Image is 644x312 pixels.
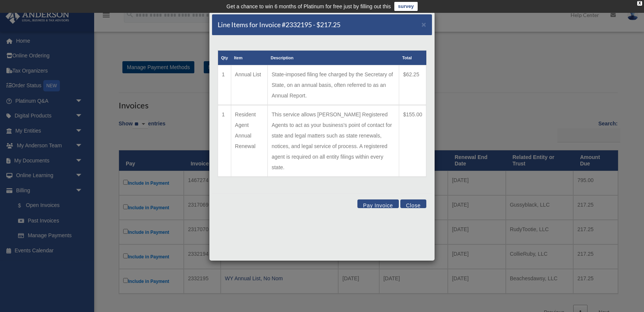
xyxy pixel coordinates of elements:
[268,65,399,105] td: State-imposed filing fee charged by the Secretary of State, on an annual basis, often referred to...
[231,105,267,177] td: Resident Agent Annual Renewal
[268,51,399,65] th: Description
[357,199,399,208] button: Pay Invoice
[231,51,267,65] th: Item
[218,105,231,177] td: 1
[268,105,399,177] td: This service allows [PERSON_NAME] Registered Agents to act as your business's point of contact fo...
[394,2,418,11] a: survey
[421,20,426,29] span: ×
[226,2,391,11] div: Get a chance to win 6 months of Platinum for free just by filling out this
[399,65,426,105] td: $62.25
[218,20,340,29] h5: Line Items for Invoice #2332195 - $217.25
[399,51,426,65] th: Total
[399,105,426,177] td: $155.00
[218,65,231,105] td: 1
[231,65,267,105] td: Annual List
[637,1,642,6] div: close
[421,20,426,28] button: Close
[400,199,426,208] button: Close
[218,51,231,65] th: Qty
